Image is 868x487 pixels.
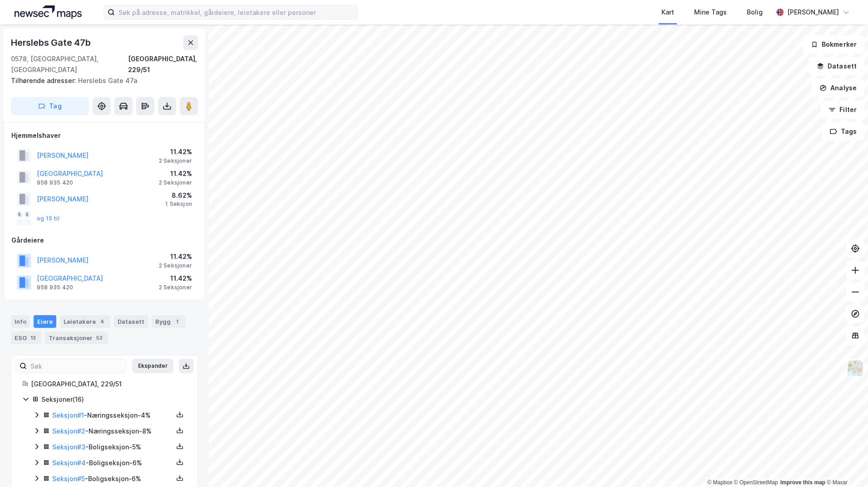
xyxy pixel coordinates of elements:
div: 4 [98,317,107,326]
button: Analyse [812,79,864,97]
img: Z [847,360,864,377]
button: Tags [822,122,864,141]
div: Eiere [34,315,56,328]
div: 2 Seksjoner [159,284,192,291]
a: Improve this map [780,479,825,486]
div: Kontrollprogram for chat [823,443,868,487]
div: - Boligseksjon - 6% [52,458,173,468]
div: 958 935 420 [37,284,73,291]
a: Seksjon#4 [52,459,86,467]
div: [GEOGRAPHIC_DATA], 229/51 [128,54,198,75]
div: 11.42% [159,146,192,157]
button: Bokmerker [803,35,864,54]
div: 1 Seksjon [165,200,192,208]
div: Herslebs Gate 47a [11,75,191,86]
span: Tilhørende adresser: [11,77,78,84]
div: Leietakere [60,315,110,328]
div: - Næringsseksjon - 4% [52,410,173,421]
div: 2 Seksjoner [159,179,192,186]
div: Seksjoner ( 16 ) [41,394,187,405]
div: ESG [11,331,41,344]
div: 1 [173,317,182,326]
div: 52 [94,333,104,342]
iframe: Chat Widget [823,443,868,487]
div: Herslebs Gate 47b [11,35,93,50]
div: Info [11,315,30,328]
div: Gårdeiere [11,235,197,246]
div: 11.42% [159,273,192,284]
div: 0578, [GEOGRAPHIC_DATA], [GEOGRAPHIC_DATA] [11,54,128,75]
button: Filter [821,101,864,119]
img: logo.a4113a55bc3d86da70a041830d287a7e.svg [15,5,82,19]
div: 2 Seksjoner [159,262,192,269]
button: Tag [11,97,89,115]
div: 13 [29,333,38,342]
div: - Boligseksjon - 6% [52,473,173,484]
a: Seksjon#2 [52,427,85,435]
a: Seksjon#1 [52,411,84,419]
input: Søk på adresse, matrikkel, gårdeiere, leietakere eller personer [115,5,357,19]
div: Transaksjoner [45,331,108,344]
a: OpenStreetMap [734,479,778,486]
div: 8.62% [165,190,192,201]
button: Datasett [809,57,864,75]
a: Mapbox [707,479,732,486]
div: 11.42% [159,251,192,262]
div: 2 Seksjoner [159,157,192,165]
div: Bolig [747,7,763,18]
div: - Næringsseksjon - 8% [52,426,173,437]
div: [PERSON_NAME] [787,7,839,18]
div: Hjemmelshaver [11,130,197,141]
a: Seksjon#3 [52,443,85,451]
div: Mine Tags [694,7,727,18]
div: [GEOGRAPHIC_DATA], 229/51 [31,379,187,390]
a: Seksjon#5 [52,475,85,482]
button: Ekspander [132,359,173,373]
div: 11.42% [159,168,192,179]
input: Søk [27,359,126,373]
div: - Boligseksjon - 5% [52,442,173,453]
div: Bygg [152,315,185,328]
div: Kart [661,7,674,18]
div: Datasett [114,315,148,328]
div: 958 935 420 [37,179,73,186]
